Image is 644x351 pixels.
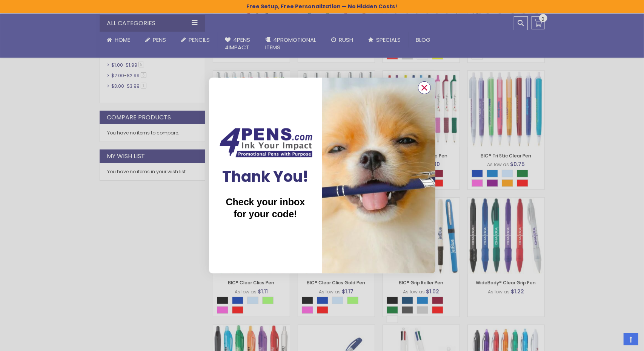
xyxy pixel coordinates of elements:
span: Thank You! [222,166,309,187]
img: b2d7038a-49cb-4a70-a7cc-c7b8314b33fd.jpeg [322,78,435,273]
img: Couch [217,126,315,159]
button: Close dialog [418,81,431,94]
span: Check your inbox for your code! [226,197,305,219]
